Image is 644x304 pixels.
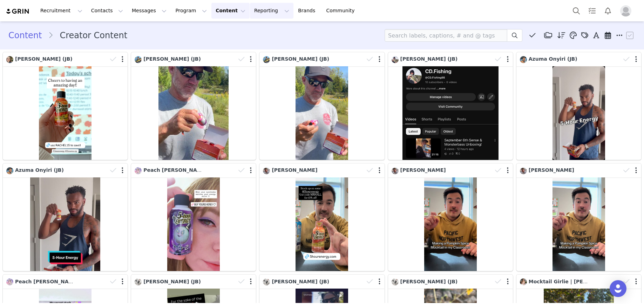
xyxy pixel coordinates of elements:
[400,167,446,173] span: [PERSON_NAME]
[263,278,270,285] img: ac0a23f2-d40e-4fa1-a6c5-a4c432dcfbce.jpg
[294,3,321,19] a: Brands
[15,279,91,284] span: Peach [PERSON_NAME] (JB)
[529,167,574,173] span: [PERSON_NAME]
[36,3,87,19] button: Recruitment
[392,56,399,63] img: 9897e4f6-efd8-494e-838d-4b3f389771d1.jpg
[171,3,211,19] button: Program
[263,167,270,174] img: e7459f5d-0588-41ae-8384-e04a47a04694.jpg
[520,56,527,63] img: 68ca71c0-5f19-4475-8be7-5cb9664202ef.jpg
[15,167,64,173] span: Azuma Onyiri (JB)
[616,5,638,16] button: Profile
[529,279,619,284] span: Mocktail Girlie | [PERSON_NAME]
[529,56,577,62] span: Azuma Onyiri (JB)
[87,3,127,19] button: Contacts
[128,3,171,19] button: Messages
[250,3,293,19] button: Reporting
[8,29,48,42] a: Content
[600,3,616,19] button: Notifications
[569,3,584,19] button: Search
[400,56,458,62] span: [PERSON_NAME] (JB)
[143,56,201,62] span: [PERSON_NAME] (JB)
[392,167,399,174] img: e7459f5d-0588-41ae-8384-e04a47a04694.jpg
[6,278,13,285] img: f1561d3a-66b2-487a-999e-339087b6160f.jpg
[272,167,317,173] span: [PERSON_NAME]
[272,56,329,62] span: [PERSON_NAME] (JB)
[143,167,219,173] span: Peach [PERSON_NAME] (JB)
[15,56,73,62] span: [PERSON_NAME] (JB)
[385,29,507,42] input: Search labels, captions, # and @ tags
[392,278,399,285] img: ac0a23f2-d40e-4fa1-a6c5-a4c432dcfbce.jpg
[520,278,527,285] img: 5d7b18c8-639b-4d2f-9bff-65031b47b419--s.jpg
[135,56,142,63] img: 2db22101-0430-4473-8119-85496d0fb81b.jpg
[211,3,250,19] button: Content
[6,8,30,15] img: grin logo
[143,279,201,284] span: [PERSON_NAME] (JB)
[135,278,142,285] img: ac0a23f2-d40e-4fa1-a6c5-a4c432dcfbce.jpg
[272,279,329,284] span: [PERSON_NAME] (JB)
[584,3,600,19] a: Tasks
[520,167,527,174] img: e7459f5d-0588-41ae-8384-e04a47a04694.jpg
[6,167,13,174] img: 68ca71c0-5f19-4475-8be7-5cb9664202ef.jpg
[135,167,142,174] img: f1561d3a-66b2-487a-999e-339087b6160f.jpg
[400,279,458,284] span: [PERSON_NAME] (JB)
[263,56,270,63] img: 2db22101-0430-4473-8119-85496d0fb81b.jpg
[6,56,13,63] img: 059fb80e-50b7-4c90-b372-f6c2d5822ddd.jpg
[620,5,631,16] img: placeholder-profile.jpg
[610,280,626,297] div: Open Intercom Messenger
[322,3,362,19] a: Community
